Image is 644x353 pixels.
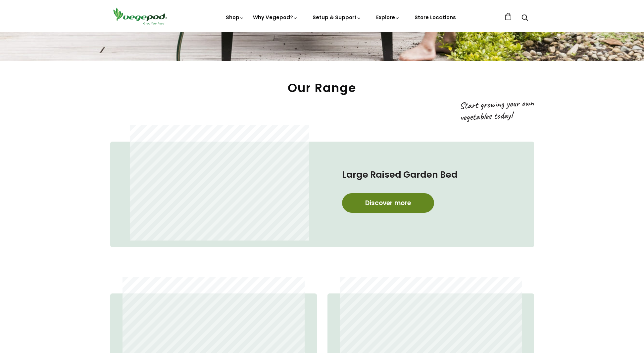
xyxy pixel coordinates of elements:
[110,81,534,95] h2: Our Range
[342,193,434,213] a: Discover more
[110,7,170,25] img: Vegepod
[253,14,298,21] a: Why Vegepod?
[376,14,400,21] a: Explore
[342,168,508,181] h4: Large Raised Garden Bed
[415,14,456,21] a: Store Locations
[313,14,362,21] a: Setup & Support
[226,14,244,21] a: Shop
[521,15,528,22] a: Search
